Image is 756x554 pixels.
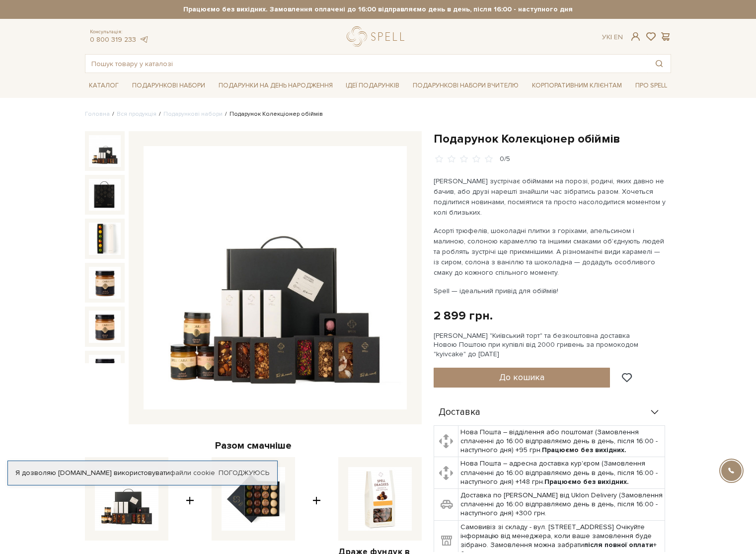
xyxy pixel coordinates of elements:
a: Корпоративним клієнтам [528,78,626,93]
a: Ідеї подарунків [342,78,403,93]
div: 0/5 [500,155,510,164]
img: Подарунок Колекціонер обіймів [89,223,121,254]
div: 2 899 грн. [434,308,493,323]
b: Працюємо без вихідних. [542,446,626,454]
div: Ук [602,33,623,42]
a: Вся продукція [117,110,156,118]
h1: Подарунок Колекціонер обіймів [434,131,671,147]
b: Працюємо без вихідних. [544,477,629,486]
a: Подарункові набори [163,110,223,118]
img: Подарунок Колекціонер обіймів [144,146,407,409]
td: Нова Пошта – адресна доставка кур'єром (Замовлення сплаченні до 16:00 відправляємо день в день, п... [458,457,665,489]
a: Каталог [85,78,123,93]
span: | [610,33,612,41]
a: Подарункові набори Вчителю [409,77,523,94]
div: Разом смачніше [85,439,422,452]
a: Про Spell [631,78,671,93]
div: Я дозволяю [DOMAIN_NAME] використовувати [8,469,277,477]
img: Драже фундук в темному шоколаді з сіллю та вафельною крихтою [348,467,412,531]
span: Доставка [439,408,480,417]
p: [PERSON_NAME] зустрічає обіймами на порозі, родичі, яких давно не бачив, або друзі нарешті знайшл... [434,176,667,218]
a: Подарункові набори [128,78,209,93]
img: Подарунок Колекціонер обіймів [89,267,121,299]
button: До кошика [434,368,610,388]
p: Асорті трюфелів, шоколадні плитки з горіхами, апельсином і малиною, солоною карамеллю та іншими с... [434,226,667,278]
li: Подарунок Колекціонер обіймів [223,110,323,119]
img: Подарунок Колекціонер обіймів [89,135,121,167]
a: файли cookie [170,469,215,477]
span: Консультація: [90,29,149,35]
button: Пошук товару у каталозі [648,55,671,73]
a: Головна [85,110,110,118]
td: Нова Пошта – відділення або поштомат (Замовлення сплаченні до 16:00 відправляємо день в день, піс... [458,425,665,457]
input: Пошук товару у каталозі [85,55,648,73]
img: Набір цукерок Чотири торти [222,467,285,531]
a: 0 800 319 233 [90,35,136,44]
img: Подарунок Колекціонер обіймів [89,179,121,211]
img: Подарунок Колекціонер обіймів [89,355,121,387]
img: Подарунок Колекціонер обіймів [95,467,158,531]
b: після повної оплати [584,541,653,549]
td: Доставка по [PERSON_NAME] від Uklon Delivery (Замовлення сплаченні до 16:00 відправляємо день в д... [458,489,665,521]
p: Spell — ідеальний привід для обіймів! [434,286,667,296]
a: Подарунки на День народження [215,78,337,93]
a: Погоджуюсь [219,469,269,477]
a: telegram [139,35,149,44]
a: logo [347,26,409,47]
a: En [614,33,623,41]
div: [PERSON_NAME] "Київський торт" та безкоштовна доставка Новою Поштою при купівлі від 2000 гривень ... [434,331,671,359]
strong: Працюємо без вихідних. Замовлення оплачені до 16:00 відправляємо день в день, після 16:00 - насту... [85,5,671,14]
img: Подарунок Колекціонер обіймів [89,311,121,342]
span: До кошика [499,372,544,383]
